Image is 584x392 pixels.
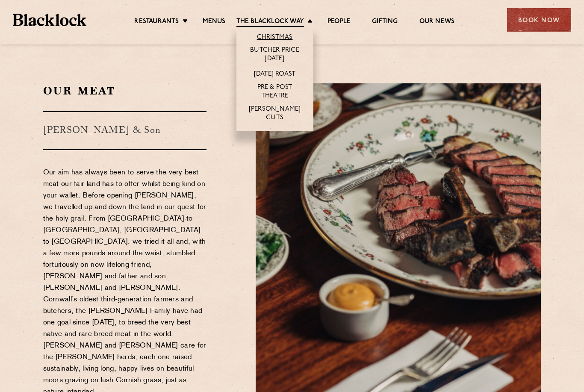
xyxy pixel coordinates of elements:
[327,18,351,26] a: People
[372,18,398,26] a: Gifting
[43,111,207,150] h3: [PERSON_NAME] & Son
[254,70,295,79] a: [DATE] Roast
[203,18,226,26] a: Menus
[13,14,86,26] img: BL_Textured_Logo-footer-cropped.svg
[245,105,305,122] a: [PERSON_NAME] Cuts
[43,83,207,98] h2: Our Meat
[257,33,293,42] a: Christmas
[236,18,304,27] a: The Blacklock Way
[134,18,179,26] a: Restaurants
[419,18,455,26] a: Our News
[245,83,305,100] a: Pre & Post Theatre
[507,8,571,32] div: Book Now
[245,46,305,63] a: Butcher Price [DATE]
